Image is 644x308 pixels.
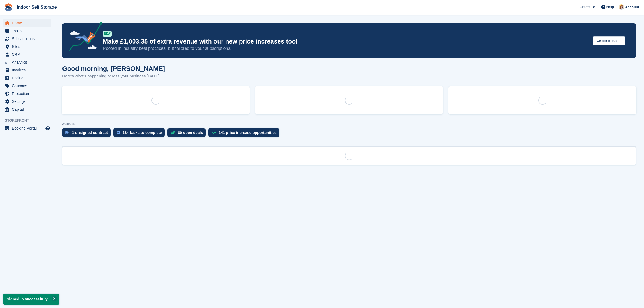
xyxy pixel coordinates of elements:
a: menu [3,106,51,113]
span: Coupons [12,82,44,90]
a: menu [3,66,51,74]
span: Tasks [12,27,44,35]
div: 80 open deals [178,130,203,135]
span: Protection [12,90,44,97]
div: 141 price increase opportunities [219,130,277,135]
img: task-75834270c22a3079a89374b754ae025e5fb1db73e45f91037f5363f120a921f8.svg [117,131,120,134]
a: Preview store [45,125,51,132]
a: 80 open deals [167,128,209,140]
span: Capital [12,106,44,113]
a: menu [3,90,51,97]
a: menu [3,35,51,42]
button: Check it out → [593,36,625,45]
img: Joanne Smith [619,4,624,10]
span: Booking Portal [12,124,44,132]
div: 1 unsigned contract [72,130,108,135]
p: Rooted in industry best practices, but tailored to your subscriptions. [103,45,589,51]
a: menu [3,124,51,132]
span: Sites [12,43,44,50]
span: Invoices [12,66,44,74]
img: deal-1b604bf984904fb50ccaf53a9ad4b4a5d6e5aea283cecdc64d6e3604feb123c2.svg [171,131,175,135]
span: Help [606,4,614,10]
a: 1 unsigned contract [62,128,113,140]
a: menu [3,74,51,82]
span: Create [580,4,590,10]
a: menu [3,82,51,90]
span: Pricing [12,74,44,82]
span: Storefront [5,118,54,123]
a: menu [3,43,51,50]
p: ACTIONS [62,122,636,126]
img: stora-icon-8386f47178a22dfd0bd8f6a31ec36ba5ce8667c1dd55bd0f319d3a0aa187defe.svg [4,3,12,11]
a: menu [3,19,51,27]
img: price-adjustments-announcement-icon-8257ccfd72463d97f412b2fc003d46551f7dbcb40ab6d574587a9cd5c0d94... [65,22,103,53]
p: Make £1,003.35 of extra revenue with our new price increases tool [103,38,589,45]
span: CRM [12,51,44,58]
span: Subscriptions [12,35,44,42]
img: price_increase_opportunities-93ffe204e8149a01c8c9dc8f82e8f89637d9d84a8eef4429ea346261dce0b2c0.svg [212,132,216,134]
a: menu [3,98,51,105]
a: menu [3,27,51,35]
span: Home [12,19,44,27]
img: contract_signature_icon-13c848040528278c33f63329250d36e43548de30e8caae1d1a13099fd9432cc5.svg [65,131,69,134]
span: Analytics [12,58,44,66]
a: menu [3,58,51,66]
p: Signed in successfully. [3,294,59,305]
a: Indoor Self Storage [15,3,59,12]
h1: Good morning, [PERSON_NAME] [62,65,165,72]
a: 141 price increase opportunities [208,128,282,140]
a: menu [3,51,51,58]
div: 184 tasks to complete [123,130,162,135]
span: Account [625,5,639,10]
p: Here's what's happening across your business [DATE] [62,73,165,79]
div: NEW [103,31,112,37]
span: Settings [12,98,44,105]
a: 184 tasks to complete [113,128,167,140]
